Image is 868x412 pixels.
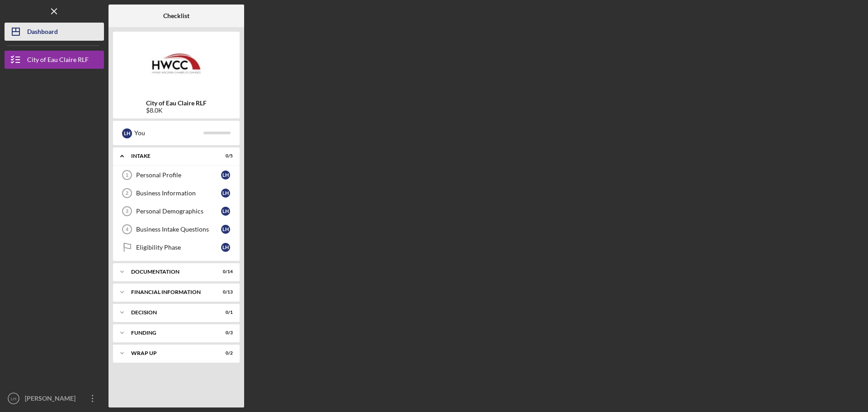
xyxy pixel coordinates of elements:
img: Product logo [113,36,240,90]
a: Eligibility PhaseLH [118,238,235,256]
div: Funding [131,330,210,336]
div: Dashboard [27,23,58,43]
div: 0 / 1 [217,310,233,315]
div: L H [221,189,230,198]
div: Business Intake Questions [136,226,221,233]
a: 1Personal ProfileLH [118,166,235,184]
div: 0 / 14 [217,269,233,275]
div: L H [221,170,230,180]
tspan: 3 [126,208,128,214]
div: L H [221,243,230,252]
div: 0 / 13 [217,289,233,295]
div: Personal Demographics [136,208,221,215]
div: Personal Profile [136,171,221,179]
div: City of Eau Claire RLF [27,51,89,71]
button: Dashboard [5,23,104,41]
div: Eligibility Phase [136,244,221,251]
div: L H [221,225,230,234]
tspan: 4 [126,227,129,232]
a: 4Business Intake QuestionsLH [118,220,235,238]
div: 0 / 5 [217,153,233,159]
div: Wrap Up [131,350,210,356]
div: L H [122,128,132,138]
div: Decision [131,310,210,315]
div: 0 / 2 [217,350,233,356]
div: 0 / 3 [217,330,233,336]
text: LH [11,396,16,401]
div: Intake [131,153,210,159]
div: Business Information [136,189,221,197]
tspan: 2 [126,190,128,196]
div: Financial Information [131,289,210,295]
a: 3Personal DemographicsLH [118,202,235,220]
button: City of Eau Claire RLF [5,51,104,69]
tspan: 1 [126,172,128,178]
div: Documentation [131,269,210,275]
div: You [134,125,203,141]
button: LH[PERSON_NAME] Fa Her [5,389,104,407]
a: 2Business InformationLH [118,184,235,202]
div: $8.0K [146,107,207,114]
b: City of Eau Claire RLF [146,99,207,107]
div: L H [221,207,230,216]
b: Checklist [163,12,189,19]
